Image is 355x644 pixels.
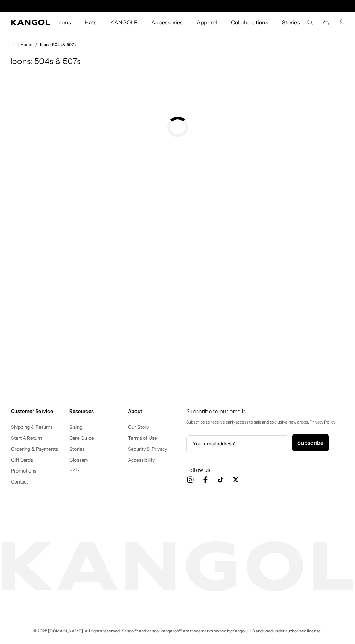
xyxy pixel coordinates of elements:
a: Glossary [69,457,88,463]
h4: Subscribe to our emails [186,408,344,416]
a: Security & Privacy [128,446,167,452]
div: 1 of 2 [107,3,248,9]
a: Care Guide [69,435,94,441]
h3: Follow us [186,466,344,474]
a: Kangol [11,20,50,25]
span: Stories [282,12,300,32]
li: / [32,40,37,49]
h1: Icons: 504s & 507s [10,57,345,67]
a: Account [339,19,345,25]
summary: Search here [307,19,313,25]
a: Stories [275,12,307,32]
a: Terms of Use [128,435,157,441]
a: Apparel [190,12,224,32]
a: Accessories [144,12,189,32]
a: Icons: 504s & 507s [40,42,76,47]
a: Contact [11,479,28,485]
h4: Customer Service [11,408,64,414]
button: USD [69,466,80,473]
button: Cart [323,19,329,25]
a: Stories [69,446,85,452]
a: Gift Cards [11,457,33,463]
slideshow-component: Announcement bar [107,3,248,9]
p: Subscribe to receive early access to sale and exclusive new drops. Privacy Policy [186,418,344,426]
a: Promotions [11,468,36,474]
button: Subscribe [292,434,329,451]
span: Home [19,42,32,47]
a: Our Story [128,424,149,430]
span: Icons [57,12,71,32]
a: Sizing [69,424,82,430]
a: Start A Return [11,435,42,441]
a: Shipping & Returns [11,424,53,430]
span: Apparel [197,12,217,32]
span: Accessories [151,12,182,32]
a: Home [13,41,32,48]
a: Accessibility [128,457,155,463]
a: Icons [50,12,78,32]
a: Ordering & Payments [11,446,58,452]
a: Hats [78,12,104,32]
a: Collaborations [224,12,275,32]
span: Collaborations [231,12,268,32]
a: KANGOLF [104,12,144,32]
span: Hats [85,12,97,32]
span: KANGOLF [110,12,138,32]
div: Announcement [107,3,248,9]
h4: Resources [69,408,122,414]
h4: About [128,408,181,414]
